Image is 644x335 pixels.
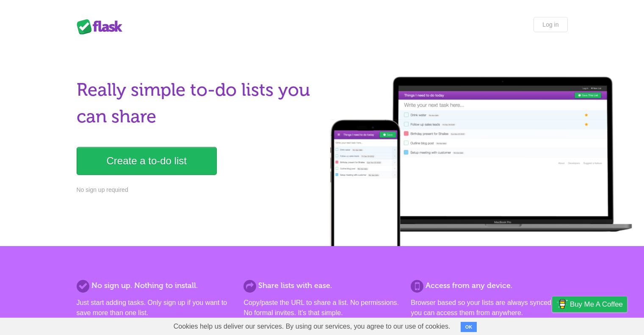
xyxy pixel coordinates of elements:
div: Flask Lists [77,19,127,34]
p: Just start adding tasks. Only sign up if you want to save more than one list. [77,298,233,318]
img: Buy me a coffee [556,297,568,311]
p: Copy/paste the URL to share a list. No permissions. No formal invites. It's that simple. [243,298,400,318]
span: Buy me a coffee [570,297,623,312]
p: Browser based so your lists are always synced and you can access them from anywhere. [411,298,567,318]
a: Create a to-do list [77,147,217,175]
h1: Really simple to-do lists you can share [77,77,317,130]
a: Buy me a coffee [552,296,627,312]
span: Cookies help us deliver our services. By using our services, you agree to our use of cookies. [165,318,459,335]
h2: Access from any device. [411,280,567,291]
h2: Share lists with ease. [243,280,400,291]
h2: No sign up. Nothing to install. [77,280,233,291]
button: OK [461,322,477,332]
p: No sign up required [77,185,317,194]
a: Log in [533,17,567,32]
